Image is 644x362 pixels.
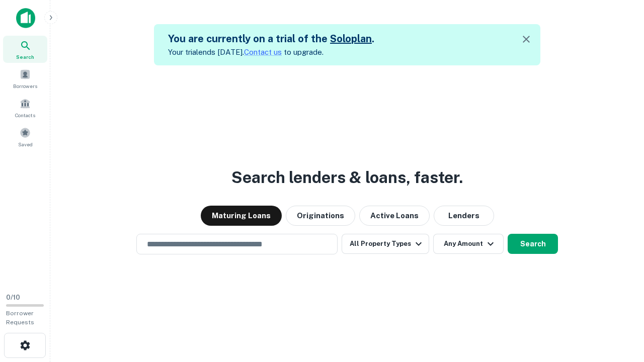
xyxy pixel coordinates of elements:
[3,123,47,150] a: Saved
[16,53,34,61] span: Search
[3,65,47,92] a: Borrowers
[434,206,494,226] button: Lenders
[231,165,463,190] h3: Search lenders & loans, faster.
[359,206,430,226] button: Active Loans
[18,140,33,148] span: Saved
[3,94,47,121] a: Contacts
[330,33,372,45] a: Soloplan
[508,234,558,254] button: Search
[286,206,355,226] button: Originations
[6,310,34,326] span: Borrower Requests
[15,111,35,119] span: Contacts
[168,31,374,46] h5: You are currently on a trial of the .
[6,294,20,301] span: 0 / 10
[201,206,282,226] button: Maturing Loans
[244,48,282,56] a: Contact us
[342,234,429,254] button: All Property Types
[168,46,374,58] p: Your trial ends [DATE]. to upgrade.
[3,36,47,63] a: Search
[594,282,644,330] iframe: Chat Widget
[433,234,504,254] button: Any Amount
[16,8,35,28] img: capitalize-icon.png
[13,82,37,90] span: Borrowers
